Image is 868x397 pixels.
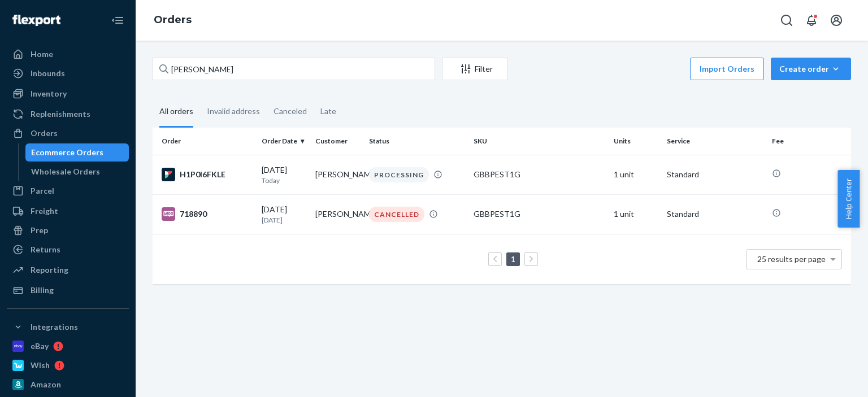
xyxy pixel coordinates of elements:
[31,285,54,296] div: Billing
[31,49,53,60] div: Home
[262,204,306,225] div: [DATE]
[474,208,604,220] div: GBBPEST1G
[31,341,49,352] div: eBay
[771,58,851,80] button: Create order
[311,155,364,194] td: [PERSON_NAME]
[12,15,60,26] img: Flexport logo
[320,97,336,126] div: Late
[609,128,663,155] th: Units
[442,63,507,75] div: Filter
[274,97,307,126] div: Canceled
[7,318,129,336] button: Integrations
[315,136,360,146] div: Customer
[262,176,306,185] p: Today
[369,207,424,222] div: CANCELLED
[106,9,129,32] button: Close Navigation
[31,147,103,158] div: Ecommerce Orders
[31,128,58,139] div: Orders
[509,254,518,264] a: Page 1 is your current page
[162,207,253,221] div: 718890
[364,128,469,155] th: Status
[31,321,78,333] div: Integrations
[690,58,764,80] button: Import Orders
[7,376,129,394] a: Amazon
[311,194,364,234] td: [PERSON_NAME]
[159,97,193,128] div: All orders
[662,128,767,155] th: Service
[153,128,257,155] th: Order
[31,244,60,255] div: Returns
[31,379,61,390] div: Amazon
[609,194,663,234] td: 1 unit
[7,241,129,259] a: Returns
[7,202,129,220] a: Freight
[31,68,65,79] div: Inbounds
[31,88,67,99] div: Inventory
[837,170,860,228] button: Help Center
[162,168,253,181] div: H1P0I6FKLE
[800,9,823,32] button: Open notifications
[31,166,100,177] div: Wholesale Orders
[767,128,851,155] th: Fee
[7,261,129,279] a: Reporting
[31,360,50,371] div: Wish
[757,254,826,264] span: 25 results per page
[369,167,429,182] div: PROCESSING
[31,225,48,236] div: Prep
[667,169,762,180] p: Standard
[7,337,129,355] a: eBay
[825,9,848,32] button: Open account menu
[474,169,604,180] div: GBBPEST1G
[25,143,129,162] a: Ecommerce Orders
[469,128,609,155] th: SKU
[153,58,435,80] input: Search orders
[262,215,306,225] p: [DATE]
[31,185,54,197] div: Parcel
[31,206,58,217] div: Freight
[667,208,762,220] p: Standard
[7,85,129,103] a: Inventory
[154,14,192,26] a: Orders
[7,45,129,63] a: Home
[262,164,306,185] div: [DATE]
[609,155,663,194] td: 1 unit
[7,221,129,239] a: Prep
[7,64,129,82] a: Inbounds
[31,108,90,120] div: Replenishments
[257,128,311,155] th: Order Date
[25,163,129,181] a: Wholesale Orders
[7,124,129,142] a: Orders
[796,363,857,391] iframe: Opens a widget where you can chat to one of our agents
[7,182,129,200] a: Parcel
[145,4,201,37] ol: breadcrumbs
[779,63,843,75] div: Create order
[207,97,260,126] div: Invalid address
[442,58,507,80] button: Filter
[7,281,129,299] a: Billing
[7,105,129,123] a: Replenishments
[775,9,798,32] button: Open Search Box
[31,264,68,276] div: Reporting
[7,356,129,374] a: Wish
